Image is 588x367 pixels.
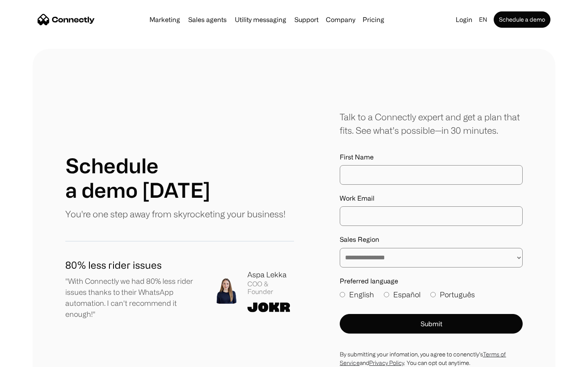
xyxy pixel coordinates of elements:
a: Login [452,14,476,25]
h1: Schedule a demo [DATE] [65,153,210,202]
a: Pricing [359,16,388,23]
a: Sales agents [185,16,230,23]
h1: 80% less rider issues [65,258,200,272]
label: Sales Region [340,236,523,243]
label: Español [384,289,421,300]
label: Work Email [340,195,523,202]
div: By submitting your infomation, you agree to conenctly’s and . You can opt out anytime. [340,350,523,367]
div: Company [326,14,355,25]
label: English [340,289,374,300]
div: Talk to a Connectly expert and get a plan that fits. See what’s possible—in 30 minutes. [340,110,523,137]
input: English [340,292,345,297]
a: Marketing [146,16,183,23]
input: Español [384,292,389,297]
div: Aspa Lekka [247,269,294,280]
a: Schedule a demo [494,11,550,28]
label: First Name [340,153,523,161]
a: Terms of Service [340,351,506,366]
div: COO & Founder [247,280,294,296]
label: Português [430,289,475,300]
a: Privacy Policy [369,360,404,366]
input: Português [430,292,436,297]
div: en [476,14,492,25]
p: You're one step away from skyrocketing your business! [65,207,285,221]
div: en [479,14,487,25]
a: Support [291,16,322,23]
a: Utility messaging [232,16,290,23]
button: Submit [340,314,523,334]
p: "With Connectly we had 80% less rider issues thanks to their WhatsApp automation. I can't recomme... [65,276,200,320]
div: Company [323,14,358,25]
ul: Language list [16,353,49,364]
a: home [38,13,95,26]
aside: Language selected: English [8,352,49,364]
label: Preferred language [340,277,523,285]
